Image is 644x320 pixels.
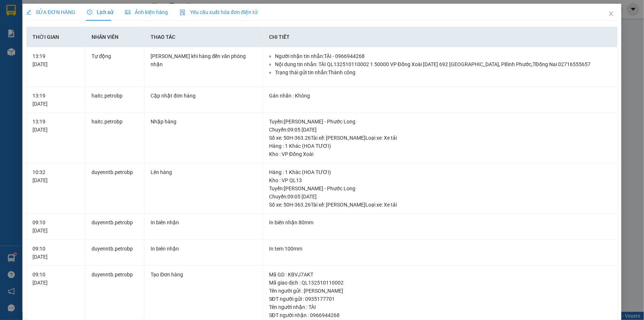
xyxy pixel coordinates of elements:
div: Cập nhật đơn hàng [151,92,256,100]
td: duyenntb.petrobp [86,163,145,214]
div: Mã giao dịch : QL132510110002 [269,279,612,287]
div: Kho : VP Đồng Xoài [269,150,612,158]
div: Tên người nhận : TÀI [269,303,612,311]
div: 10:32 [DATE] [32,168,79,184]
span: Lịch sử [87,9,113,15]
span: edit [26,10,31,15]
div: 09:10 [DATE] [32,218,79,235]
div: Tuyến : [PERSON_NAME] - Phước Long Chuyến: 09:05 [DATE] Số xe: 50H-363.26 Tài xế: [PERSON_NAME] ... [269,184,612,209]
div: Nhập hàng [151,118,256,126]
li: Trạng thái gửi tin nhắn: Thành công [275,68,612,76]
span: picture [125,10,130,15]
div: Tên người gửi : [PERSON_NAME] [269,287,612,295]
span: Yêu cầu xuất hóa đơn điện tử [180,9,258,15]
div: Lên hàng [151,168,256,176]
td: haitc.petrobp [86,87,145,113]
span: clock-circle [87,10,92,15]
div: In biên nhận 80mm [269,218,612,227]
th: Thời gian [27,27,86,47]
div: 13:19 [DATE] [32,118,79,134]
li: Người nhận tin nhắn: TÀI - 0966944268 [275,52,612,60]
td: Tự động [86,47,145,87]
div: Tuyến : [PERSON_NAME] - Phước Long Chuyến: 09:05 [DATE] Số xe: 50H-363.26 Tài xế: [PERSON_NAME] ... [269,118,612,142]
span: close [608,11,614,17]
th: Nhân viên [86,27,145,47]
span: SỬA ĐƠN HÀNG [26,9,75,15]
div: Gán nhãn : Không [269,92,612,100]
div: 13:19 [DATE] [32,52,79,68]
div: In biên nhận [151,218,256,227]
div: Kho : VP QL13 [269,176,612,184]
td: duyenntb.petrobp [86,214,145,240]
td: duyenntb.petrobp [86,240,145,266]
span: Ảnh kiện hàng [125,9,168,15]
li: Nội dung tin nhắn: TÀI QL132510110002 1 50000 VP Đồng Xoài [DATE] 692 [GEOGRAPHIC_DATA], PBình Ph... [275,60,612,68]
div: In tem 100mm [269,245,612,253]
div: SĐT người nhận : 0966944268 [269,311,612,319]
th: Chi tiết [263,27,618,47]
div: 09:10 [DATE] [32,245,79,261]
div: 13:19 [DATE] [32,92,79,108]
button: Close [601,4,621,24]
div: Mã GD : KBVJ7AKT [269,270,612,279]
div: 09:10 [DATE] [32,270,79,287]
div: Hàng : 1 Khác (HOA TƯƠI) [269,142,612,150]
img: icon [180,10,186,16]
div: Hàng : 1 Khác (HOA TƯƠI) [269,168,612,176]
div: In biên nhận [151,245,256,253]
td: haitc.petrobp [86,113,145,163]
th: Thao tác [145,27,263,47]
div: SĐT người gửi : 0935177701 [269,295,612,303]
div: Tạo Đơn hàng [151,270,256,279]
div: [PERSON_NAME] khi hàng đến văn phòng nhận [151,52,256,68]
